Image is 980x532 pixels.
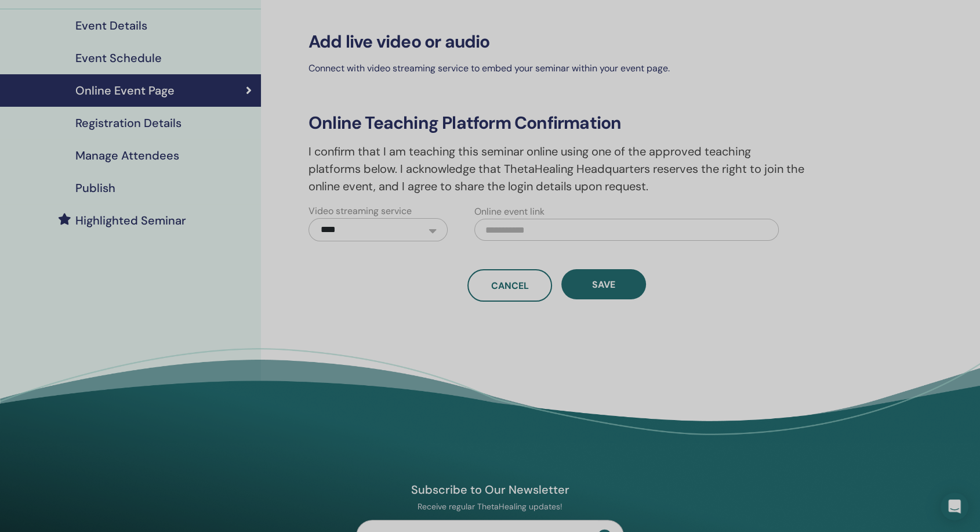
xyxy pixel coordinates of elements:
h4: Manage Attendees [75,149,179,162]
div: Open Intercom Messenger [941,493,968,520]
h4: Subscribe to Our Newsletter [356,482,624,497]
h4: Online Event Page [75,84,175,97]
p: I confirm that I am teaching this seminar online using one of the approved teaching platforms bel... [302,143,812,195]
h4: Highlighted Seminar [75,213,186,227]
h4: Publish [75,181,115,195]
span: Cancel [491,280,529,292]
h4: Event Details [75,19,147,32]
h4: Event Schedule [75,51,162,65]
h4: Registration Details [75,116,182,130]
a: Cancel [467,269,552,302]
button: Save [561,269,646,299]
h3: Add live video or audio [302,31,812,52]
span: Save [592,278,615,291]
label: Video streaming service [308,204,412,218]
label: Online event link [474,205,545,219]
h3: Online Teaching Platform Confirmation [302,113,812,133]
p: Receive regular ThetaHealing updates! [356,501,624,512]
p: Connect with video streaming service to embed your seminar within your event page. [302,61,812,75]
